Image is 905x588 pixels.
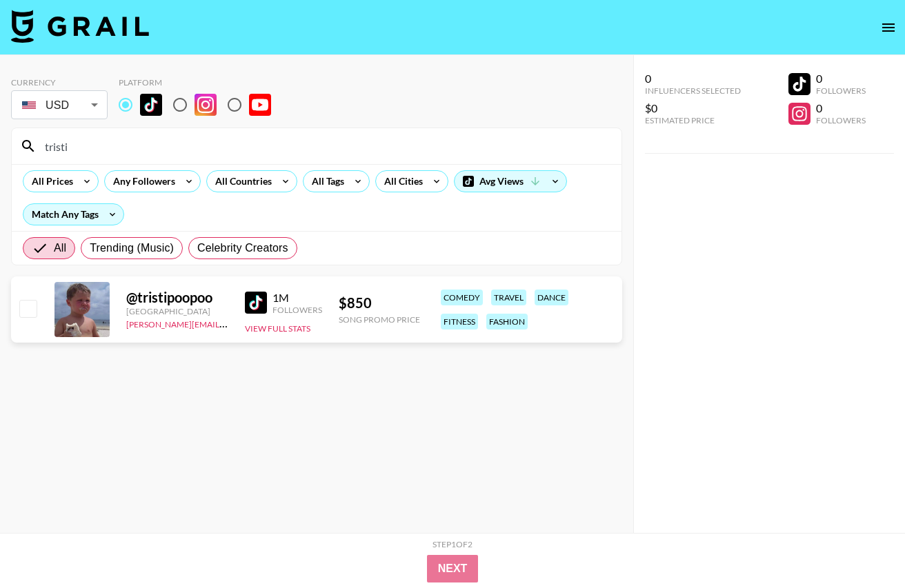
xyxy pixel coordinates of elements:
[249,94,271,116] img: YouTube
[245,323,310,334] button: View Full Stats
[816,85,866,96] div: Followers
[105,171,178,192] div: Any Followers
[486,314,528,330] div: fashion
[441,290,483,305] div: comedy
[272,291,322,305] div: 1M
[197,240,288,256] span: Celebrity Creators
[119,77,282,88] div: Platform
[23,204,123,225] div: Match Any Tags
[90,240,174,256] span: Trending (Music)
[339,314,420,325] div: Song Promo Price
[339,294,420,312] div: $ 850
[535,290,568,305] div: dance
[645,85,741,96] div: Influencers Selected
[207,171,275,192] div: All Countries
[816,72,866,85] div: 0
[272,305,322,315] div: Followers
[816,101,866,115] div: 0
[645,115,741,125] div: Estimated Price
[37,135,613,157] input: Search by User Name
[645,72,741,85] div: 0
[376,171,426,192] div: All Cities
[875,14,902,41] button: open drawer
[140,94,162,116] img: TikTok
[304,171,347,192] div: All Tags
[455,171,566,192] div: Avg Views
[245,292,267,314] img: TikTok
[126,289,228,306] div: @ tristipoopoo
[14,93,105,117] div: USD
[816,115,866,125] div: Followers
[195,94,217,116] img: Instagram
[54,240,66,256] span: All
[441,314,478,330] div: fitness
[23,171,76,192] div: All Prices
[645,101,741,115] div: $0
[491,290,526,305] div: travel
[427,555,479,582] button: Next
[432,539,473,549] div: Step 1 of 2
[836,519,888,571] iframe: Drift Widget Chat Controller
[11,10,149,43] img: Grail Talent
[126,306,228,316] div: [GEOGRAPHIC_DATA]
[11,77,108,88] div: Currency
[126,316,396,330] a: [PERSON_NAME][EMAIL_ADDRESS][PERSON_NAME][DOMAIN_NAME]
